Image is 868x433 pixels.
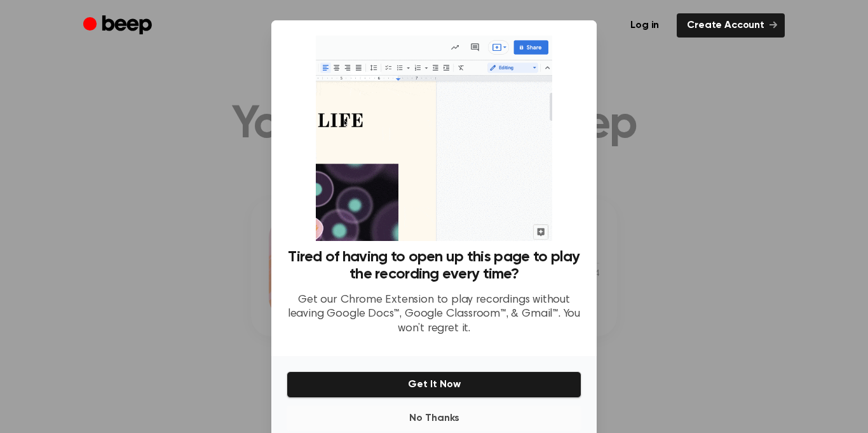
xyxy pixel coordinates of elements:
[287,371,581,398] button: Get It Now
[83,13,155,38] a: Beep
[287,406,581,431] button: No Thanks
[287,249,581,283] h3: Tired of having to open up this page to play the recording every time?
[316,36,552,241] img: Beep extension in action
[620,13,669,38] a: Log in
[287,293,581,336] p: Get our Chrome Extension to play recordings without leaving Google Docs™, Google Classroom™, & Gm...
[677,13,785,38] a: Create Account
